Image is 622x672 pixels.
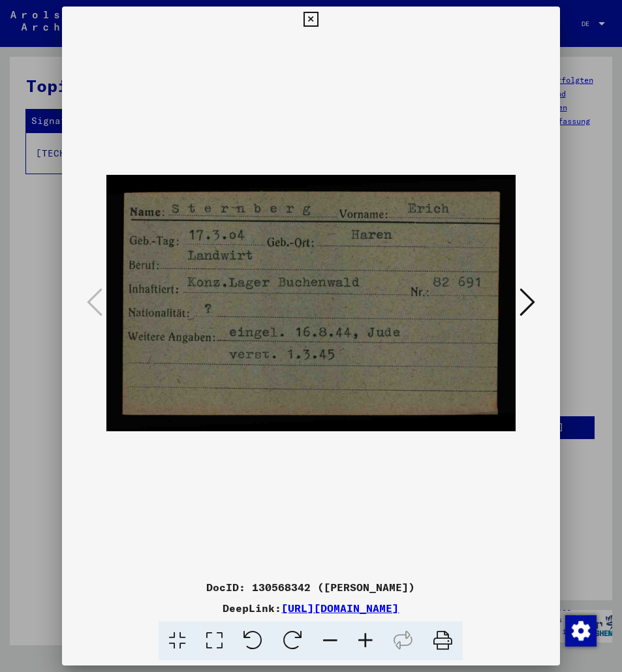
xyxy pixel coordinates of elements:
div: Zustimmung ändern [565,615,596,646]
div: DocID: 130568342 ([PERSON_NAME]) [62,579,559,595]
a: [URL][DOMAIN_NAME] [281,602,399,615]
img: 001.jpg [106,33,515,574]
img: Zustimmung ändern [565,615,597,647]
div: DeepLink: [62,600,559,616]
